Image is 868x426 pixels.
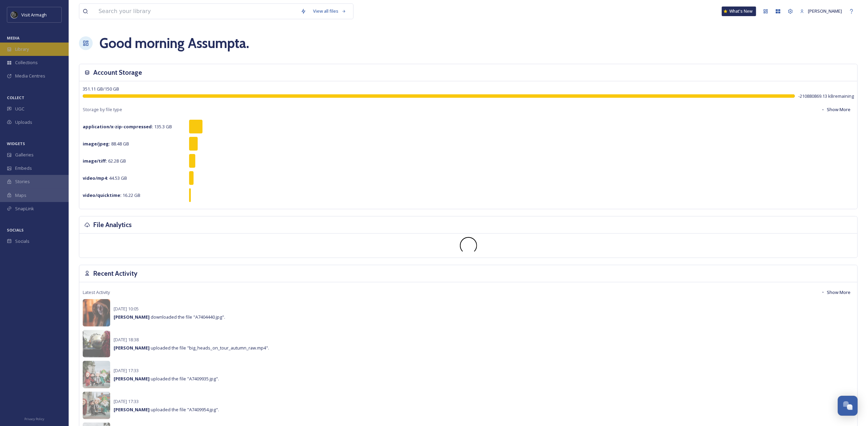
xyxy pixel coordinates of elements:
[83,123,172,130] span: 135.3 GB
[114,336,139,343] span: [DATE] 18:38
[722,7,756,16] a: What's New
[15,178,30,185] span: Stories
[83,123,153,130] strong: application/x-zip-compressed :
[818,286,854,299] button: Show More
[808,8,842,14] span: [PERSON_NAME]
[21,12,47,18] span: Visit Armagh
[83,392,110,419] img: 34f3dc86-07e8-4d79-8994-2ef2ce5b1851.jpg
[114,376,150,382] strong: [PERSON_NAME]
[83,299,110,327] img: A7404440.jpg
[83,141,129,147] span: 88.48 GB
[15,106,24,112] span: UGC
[7,35,20,40] span: MEDIA
[83,175,108,181] strong: video/mp4 :
[83,361,110,388] img: b92bfa0f-4942-4746-a727-73dde4f94523.jpg
[24,417,44,421] span: Privacy Policy
[114,406,150,413] strong: [PERSON_NAME]
[83,330,110,357] img: 3bb38d10-6e5d-4287-957a-921ba984c5b2.jpg
[797,4,845,18] a: [PERSON_NAME]
[83,106,122,113] span: Storage by file type
[93,68,142,78] h3: Account Storage
[24,414,44,423] a: Privacy Policy
[100,33,249,54] h1: Good morning Assumpta .
[818,103,854,116] button: Show More
[114,314,225,320] span: downloaded the file "A7404440.jpg".
[93,220,132,230] h3: File Analytics
[310,4,350,18] a: View all files
[114,406,219,413] span: uploaded the file "A7409954.jpg".
[95,4,297,19] input: Search your library
[83,192,140,198] span: 16.22 GB
[83,158,107,164] strong: image/tiff :
[15,165,32,171] span: Embeds
[83,175,127,181] span: 44.53 GB
[15,152,34,158] span: Galleries
[114,398,139,404] span: [DATE] 17:33
[838,396,858,416] button: Open Chat
[83,192,121,198] strong: video/quicktime :
[83,141,110,147] strong: image/jpeg :
[7,141,25,146] span: WIDGETS
[11,11,18,18] img: THE-FIRST-PLACE-VISIT-ARMAGH.COM-BLACK.jpg
[114,376,219,382] span: uploaded the file "A7409935.jpg".
[15,73,45,79] span: Media Centres
[7,95,24,100] span: COLLECT
[15,46,29,52] span: Library
[798,93,854,99] span: -210880869.13 kB remaining
[114,345,150,351] strong: [PERSON_NAME]
[15,205,34,212] span: SnapLink
[15,59,38,66] span: Collections
[83,158,126,164] span: 62.28 GB
[83,86,119,92] span: 351.11 GB / 150 GB
[83,289,110,296] span: Latest Activity
[114,367,139,374] span: [DATE] 17:33
[114,345,269,351] span: uploaded the file "big_heads_on_tour_autumn_raw.mp4".
[15,238,30,245] span: Socials
[93,269,137,279] h3: Recent Activity
[114,306,139,312] span: [DATE] 10:05
[15,192,26,199] span: Maps
[15,119,32,126] span: Uploads
[7,227,24,233] span: SOCIALS
[114,314,150,320] strong: [PERSON_NAME]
